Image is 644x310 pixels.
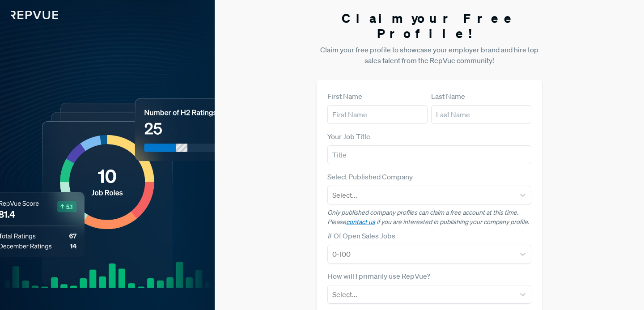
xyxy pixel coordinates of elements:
label: Last Name [431,91,465,102]
input: Title [327,145,531,164]
label: Your Job Title [327,131,370,142]
label: Select Published Company [327,171,413,182]
a: contact us [346,218,375,226]
label: # Of Open Sales Jobs [327,230,395,241]
input: First Name [327,105,428,124]
label: First Name [327,91,362,102]
label: How will I primarily use RepVue? [327,271,430,281]
p: Claim your free profile to showcase your employer brand and hire top sales talent from the RepVue... [317,44,542,66]
h3: Claim your Free Profile! [317,11,542,41]
input: Last Name [431,105,531,124]
p: Only published company profiles can claim a free account at this time. Please if you are interest... [327,208,531,227]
